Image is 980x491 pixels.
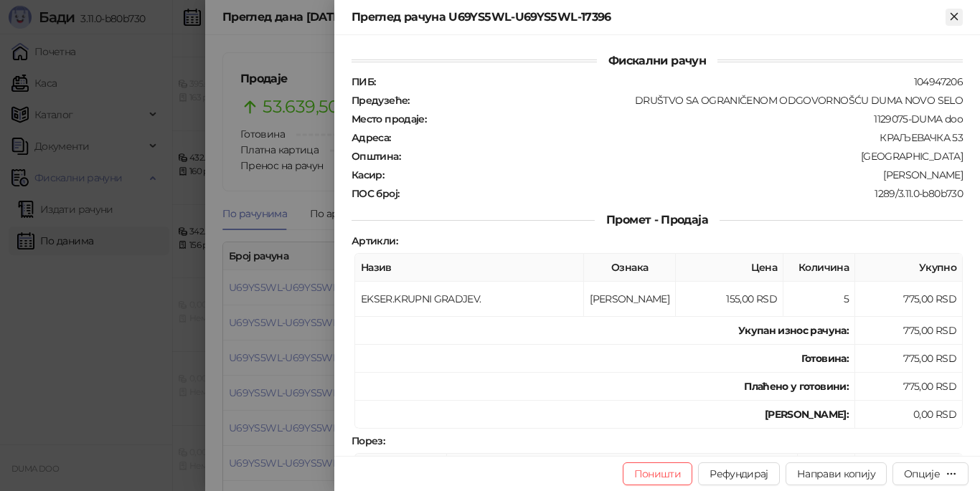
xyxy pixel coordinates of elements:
div: [GEOGRAPHIC_DATA] [402,150,964,163]
strong: Готовина : [801,352,849,365]
th: Укупно [855,254,963,282]
div: [PERSON_NAME] [385,168,964,181]
td: 155,00 RSD [676,282,783,317]
th: Име [447,454,798,482]
strong: ПИБ : [352,75,375,88]
th: Порез [855,454,963,482]
td: [PERSON_NAME] [584,282,676,317]
span: Промет - Продаја [595,213,720,227]
th: Стопа [798,454,855,482]
div: 104947206 [377,75,964,88]
strong: Касир : [352,168,384,181]
td: 0,00 RSD [855,401,963,429]
strong: Порез : [352,434,385,447]
td: 775,00 RSD [855,282,963,317]
div: DRUŠTVO SA OGRANIČENOM ODGOVORNOŠĆU DUMA NOVO SELO [411,94,964,107]
button: Поништи [623,462,693,485]
th: Количина [783,254,855,282]
div: 1289/3.11.0-b80b730 [400,187,964,200]
button: Close [946,9,963,26]
div: КРАЉЕВАЧКА 53 [392,131,964,144]
button: Направи копију [786,462,887,485]
th: Цена [676,254,783,282]
strong: Укупан износ рачуна : [738,324,849,337]
th: Ознака [355,454,447,482]
td: EKSER.KRUPNI GRADJEV. [355,282,584,317]
strong: Општина : [352,150,400,163]
span: Направи копију [797,467,875,480]
th: Назив [355,254,584,282]
th: Ознака [584,254,676,282]
strong: [PERSON_NAME]: [765,408,849,421]
div: Преглед рачуна U69YS5WL-U69YS5WL-17396 [352,9,946,26]
span: Фискални рачун [597,54,717,67]
strong: Адреса : [352,131,391,144]
div: Опције [904,467,940,480]
td: 775,00 RSD [855,373,963,401]
button: Опције [892,462,969,485]
td: 775,00 RSD [855,345,963,373]
strong: Место продаје : [352,113,426,125]
div: 1129075-DUMA doo [428,113,964,125]
strong: Плаћено у готовини: [744,380,849,393]
strong: ПОС број : [352,187,399,200]
strong: Предузеће : [352,94,410,107]
button: Рефундирај [698,462,780,485]
td: 5 [783,282,855,317]
td: 775,00 RSD [855,317,963,345]
strong: Артикли : [352,234,397,247]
